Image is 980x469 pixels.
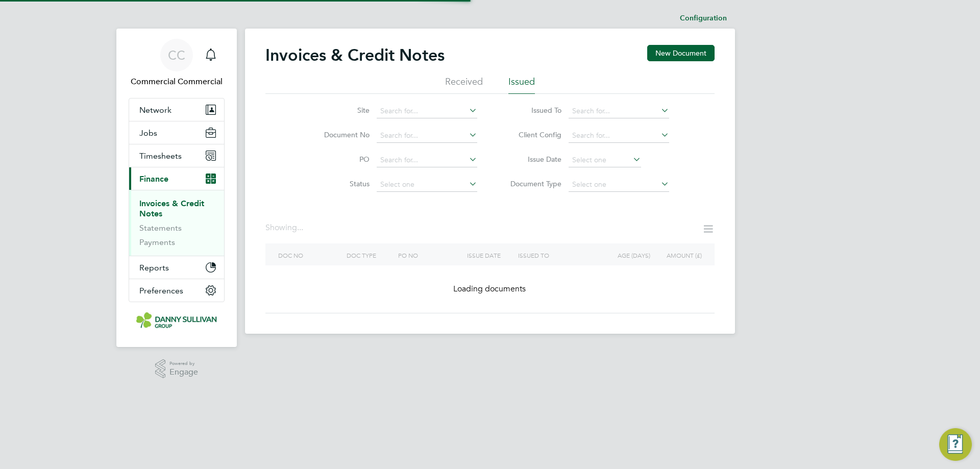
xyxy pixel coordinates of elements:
[129,98,224,121] button: Network
[569,129,669,143] input: Search for...
[129,76,225,88] span: Commercial Commercial
[129,121,224,144] button: Jobs
[139,199,204,218] a: Invoices & Credit Notes
[297,223,303,233] span: ...
[503,155,561,164] label: Issue Date
[311,155,370,164] label: PO
[129,167,224,190] button: Finance
[139,263,169,273] span: Reports
[136,312,217,329] img: dannysullivan-logo-retina.png
[169,368,198,377] span: Engage
[139,174,168,184] span: Finance
[129,144,224,167] button: Timesheets
[377,178,477,192] input: Select one
[129,256,224,279] button: Reports
[503,179,561,188] label: Document Type
[311,106,370,115] label: Site
[311,179,370,188] label: Status
[139,128,157,138] span: Jobs
[139,151,182,161] span: Timesheets
[265,223,305,233] div: Showing
[129,279,224,302] button: Preferences
[445,76,483,94] li: Received
[569,104,669,118] input: Search for...
[939,428,972,461] button: Engage Resource Center
[139,105,171,115] span: Network
[680,8,727,29] li: Configuration
[311,130,370,139] label: Document No
[647,45,715,61] button: New Document
[265,45,445,65] h2: Invoices & Credit Notes
[503,106,561,115] label: Issued To
[377,129,477,143] input: Search for...
[155,359,199,379] a: Powered byEngage
[139,237,175,247] a: Payments
[129,312,225,329] a: Go to home page
[129,39,225,88] a: CCCommercial Commercial
[503,130,561,139] label: Client Config
[377,153,477,167] input: Search for...
[129,190,224,256] div: Finance
[139,223,182,233] a: Statements
[116,29,237,347] nav: Main navigation
[569,178,669,192] input: Select one
[169,359,198,368] span: Powered by
[377,104,477,118] input: Search for...
[569,153,641,167] input: Select one
[139,286,183,295] span: Preferences
[508,76,535,94] li: Issued
[168,48,185,62] span: CC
